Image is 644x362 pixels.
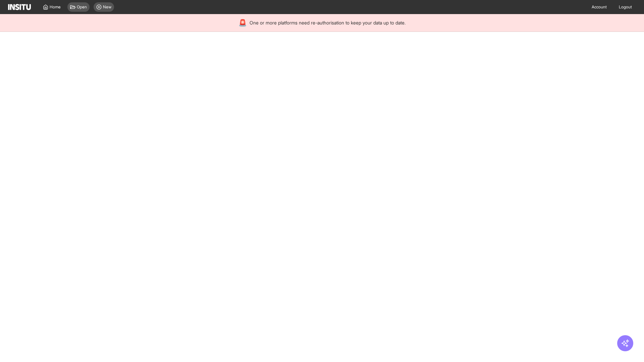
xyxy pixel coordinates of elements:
[50,4,61,10] span: Home
[238,18,247,27] div: 🚨
[103,4,111,10] span: New
[77,4,87,10] span: Open
[250,19,406,26] span: One or more platforms need re-authorisation to keep your data up to date.
[8,4,31,10] img: Logo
